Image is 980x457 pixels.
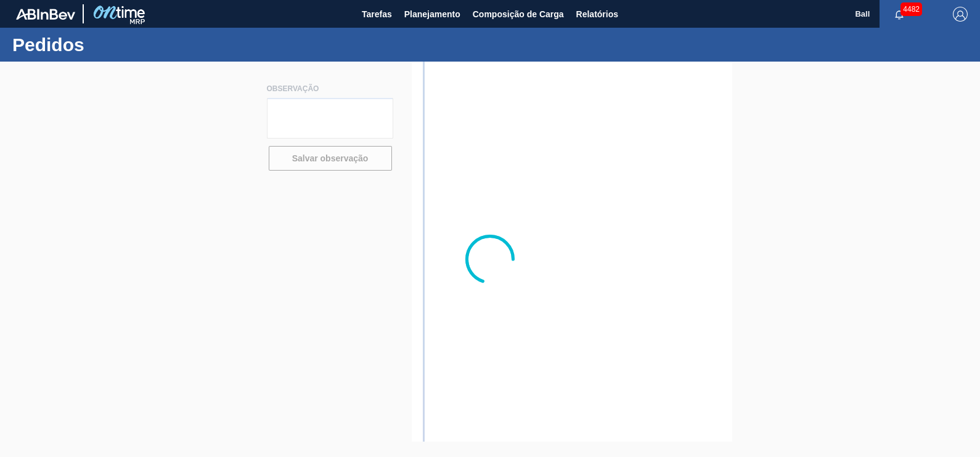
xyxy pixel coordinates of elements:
[880,6,919,23] button: Notificações
[362,7,392,22] span: Tarefas
[16,9,75,20] img: TNhmsLtSVTkK8tSr43FrP2fwEKptu5GPRR3wAAAABJRU5ErkJggg==
[900,2,922,16] span: 4482
[12,38,231,52] h1: Pedidos
[576,7,618,22] span: Relatórios
[473,7,564,22] span: Composição de Carga
[404,7,460,22] span: Planejamento
[953,7,968,22] img: Logout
